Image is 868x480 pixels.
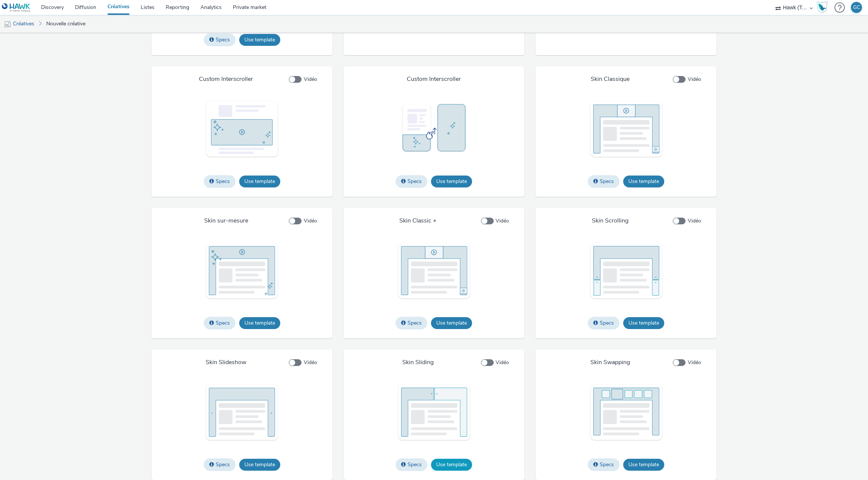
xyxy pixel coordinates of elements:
button: Use template [431,317,472,329]
button: Specs [204,34,235,46]
button: Use template [623,317,664,329]
button: Use template [239,176,280,187]
img: thumbnail of rich media template [204,242,279,300]
img: thumbnail of rich media template [204,100,279,158]
img: thumbnail of rich media template [589,100,664,158]
h4: Custom Interscroller [407,75,461,83]
button: Use template [623,176,664,187]
button: Specs [204,317,235,329]
a: Hawk Academy [817,1,831,13]
button: Use template [239,459,280,471]
span: Vidéo [304,359,317,366]
h4: Skin Sliding [402,359,434,367]
img: thumbnail of rich media template [204,383,279,442]
button: Specs [396,317,427,329]
button: Specs [396,458,427,471]
button: Use template [431,459,472,471]
button: Use template [239,34,280,46]
div: GC [853,2,860,13]
img: thumbnail of rich media template [397,242,471,300]
h4: Skin Classic + [399,217,437,225]
h4: Skin Slideshow [206,359,246,367]
img: thumbnail of rich media template [397,100,471,158]
h4: Skin Scrolling [592,217,628,225]
span: Vidéo [304,217,317,225]
h4: Skin Swapping [590,359,630,367]
img: Hawk Academy [817,1,828,13]
span: Vidéo [688,217,701,225]
button: Specs [204,175,235,188]
img: thumbnail of rich media template [589,242,664,300]
span: Vidéo [496,359,509,366]
h4: Custom Interscroller [199,75,253,83]
button: Specs [204,458,235,471]
button: Use template [239,317,280,329]
button: Use template [623,459,664,471]
span: Vidéo [688,359,701,366]
img: thumbnail of rich media template [397,383,471,442]
img: thumbnail of rich media template [589,383,664,442]
button: Use template [431,176,472,187]
img: mobile [4,20,11,28]
button: Specs [396,175,427,188]
a: Nouvelle créative [43,15,89,33]
button: Specs [588,458,619,471]
span: Vidéo [304,76,317,83]
span: Vidéo [688,76,701,83]
img: undefined Logo [2,3,31,12]
button: Specs [588,175,619,188]
h4: Skin Classique [591,75,630,83]
h4: Skin sur-mesure [204,217,248,225]
span: Vidéo [496,217,509,225]
button: Specs [588,317,619,329]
